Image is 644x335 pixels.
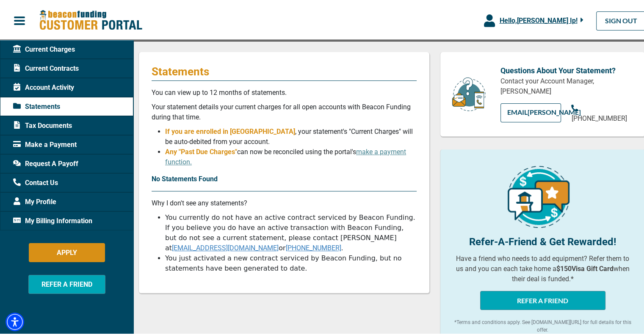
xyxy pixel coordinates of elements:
[500,75,632,95] p: Contact your Account Manager, [PERSON_NAME]
[571,113,627,121] span: [PHONE_NUMBER]
[13,138,77,148] span: Make a Payment
[500,63,632,75] p: Questions About Your Statement?
[165,126,295,134] span: If you are enrolled in [GEOGRAPHIC_DATA]
[29,241,105,260] button: APPLY
[13,43,75,53] span: Current Charges
[13,100,60,110] span: Statements
[13,157,78,167] span: Request A Payoff
[450,75,488,110] img: customer-service.png
[453,317,632,332] p: *Terms and conditions apply. See [DOMAIN_NAME][URL] for full details for this offer.
[13,62,79,72] span: Current Contracts
[13,176,58,186] span: Contact Us
[480,289,605,308] button: REFER A FRIEND
[13,195,56,205] span: My Profile
[28,273,105,292] button: REFER A FRIEND
[152,86,417,96] p: You can view up to 12 months of statements.
[453,233,632,248] p: Refer-A-Friend & Get Rewarded!
[165,252,417,272] li: You just activated a new contract serviced by Beacon Funding, but no statements have been generat...
[165,146,237,154] span: Any "Past Due Charges"
[152,100,417,121] p: Your statement details your current charges for all open accounts with Beacon Funding during that...
[152,172,417,183] p: No Statements Found
[499,15,577,23] span: Hello, [PERSON_NAME] Ip !
[556,263,614,271] b: $150 Visa Gift Card
[39,8,142,30] img: Beacon Funding Customer Portal Logo
[285,242,341,250] a: [PHONE_NUMBER]
[500,102,561,121] a: EMAIL[PERSON_NAME]
[453,252,632,282] p: Have a friend who needs to add equipment? Refer them to us and you can each take home a when thei...
[165,211,417,252] li: You currently do not have an active contract serviced by Beacon Funding. If you believe you do ha...
[152,197,417,207] p: Why I don't see any statements?
[165,146,406,164] span: can now be reconciled using the portal's
[6,311,24,329] div: Accessibility Menu
[172,242,279,250] a: [EMAIL_ADDRESS][DOMAIN_NAME]
[571,102,632,122] a: [PHONE_NUMBER]
[13,119,72,129] span: Tax Documents
[152,63,417,77] p: Statements
[13,214,92,224] span: My Billing Information
[508,164,569,226] img: refer-a-friend-icon.png
[13,81,74,91] span: Account Activity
